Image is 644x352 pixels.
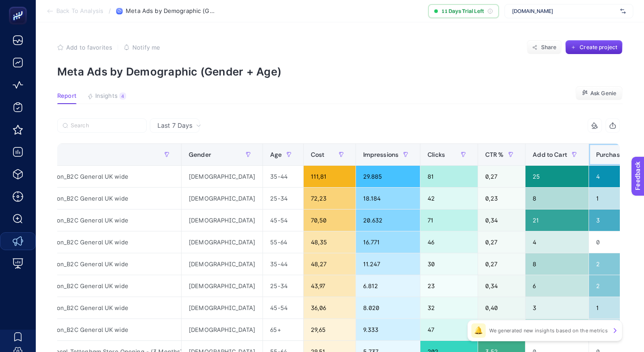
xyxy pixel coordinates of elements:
div: 6 [525,275,589,297]
div: 45-54 [263,297,303,318]
div: [DEMOGRAPHIC_DATA] [182,297,263,318]
input: Search [71,122,141,129]
div: 16.771 [356,231,420,253]
div: 0,23 [478,188,525,209]
span: 11 Days Trial Left [441,8,484,15]
div: 0,27 [478,166,525,187]
div: 0,34 [478,210,525,231]
div: 0,27 [478,253,525,275]
div: 72,23 [304,188,356,209]
div: 29.885 [356,166,420,187]
span: Create project [580,44,617,51]
div: 32 [420,297,477,318]
span: Cost [311,151,325,158]
div: 9.333 [356,319,420,340]
button: Share [527,40,562,54]
div: 0,40 [478,297,525,318]
span: Share [541,44,557,51]
button: Notify me [123,44,160,51]
div: 8.020 [356,297,420,318]
span: Ask Genie [590,90,616,97]
div: 111,81 [304,166,356,187]
div: 21 [525,210,589,231]
span: Add to Cart [533,151,567,158]
div: [DEMOGRAPHIC_DATA] [182,188,263,209]
span: Meta Ads by Demographic (Gender + Age) [126,8,215,15]
div: 42 [420,188,477,209]
img: svg%3e [620,7,626,16]
div: [DEMOGRAPHIC_DATA] [182,319,263,340]
div: 🔔 [471,323,486,338]
span: Notify me [132,44,160,51]
div: B9: MP_Conversion_B2C General UK wide [3,319,181,340]
div: 6.812 [356,275,420,297]
div: 8 [525,188,589,209]
div: 48,35 [304,231,356,253]
span: Insights [95,92,118,100]
div: [DEMOGRAPHIC_DATA] [182,231,263,253]
button: Add to favorites [57,44,112,51]
span: CTR % [485,151,504,158]
span: Gender [189,151,211,158]
div: 3 [525,297,589,318]
p: We generated new insights based on the metrics [489,327,608,334]
div: 43,97 [304,275,356,297]
div: B9: MP_Conversion_B2C General UK wide [3,210,181,231]
button: Create project [565,40,623,54]
div: 48,27 [304,253,356,275]
span: Purchase [596,151,623,158]
div: 30 [420,253,477,275]
div: 81 [420,166,477,187]
div: 47 [420,319,477,340]
span: / [109,7,111,14]
span: Back To Analysis [56,8,103,15]
div: B9: MP_Conversion_B2C General UK wide [3,253,181,275]
div: 35-44 [263,166,303,187]
div: B9: MP_Conversion_B2C General UK wide [3,166,181,187]
div: 29,65 [304,319,356,340]
span: Clicks [428,151,445,158]
div: 70,50 [304,210,356,231]
div: 55-64 [263,231,303,253]
div: 46 [420,231,477,253]
span: Feedback [5,3,34,10]
div: 25 [525,166,589,187]
button: Ask Genie [576,86,623,101]
div: [DEMOGRAPHIC_DATA] [182,275,263,297]
div: 4 [119,92,126,100]
div: [DEMOGRAPHIC_DATA] [182,253,263,275]
div: 18.184 [356,188,420,209]
span: Last 7 Days [157,121,192,130]
div: 0,27 [478,231,525,253]
div: 8 [525,253,589,275]
div: 71 [420,210,477,231]
span: [DOMAIN_NAME] [512,8,617,15]
div: 0,50 [478,319,525,340]
div: 25-34 [263,188,303,209]
span: Age [270,151,281,158]
div: 45-54 [263,210,303,231]
div: 23 [420,275,477,297]
div: B9: MP_Conversion_B2C General UK wide [3,297,181,318]
div: 35-44 [263,253,303,275]
div: B9: MP_Conversion_B2C General UK wide [3,231,181,253]
span: Add to favorites [66,44,112,51]
span: Report [57,92,76,100]
div: [DEMOGRAPHIC_DATA] [182,166,263,187]
div: B9: MP_Conversion_B2C General UK wide [3,275,181,297]
div: B9: MP_Conversion_B2C General UK wide [3,188,181,209]
div: 11.247 [356,253,420,275]
div: 7 [525,319,589,340]
div: 36,06 [304,297,356,318]
div: 25-34 [263,275,303,297]
span: Impressions [363,151,399,158]
div: 0,34 [478,275,525,297]
div: [DEMOGRAPHIC_DATA] [182,210,263,231]
div: 20.632 [356,210,420,231]
div: 65+ [263,319,303,340]
p: Meta Ads by Demographic (Gender + Age) [57,65,623,78]
div: 4 [525,231,589,253]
